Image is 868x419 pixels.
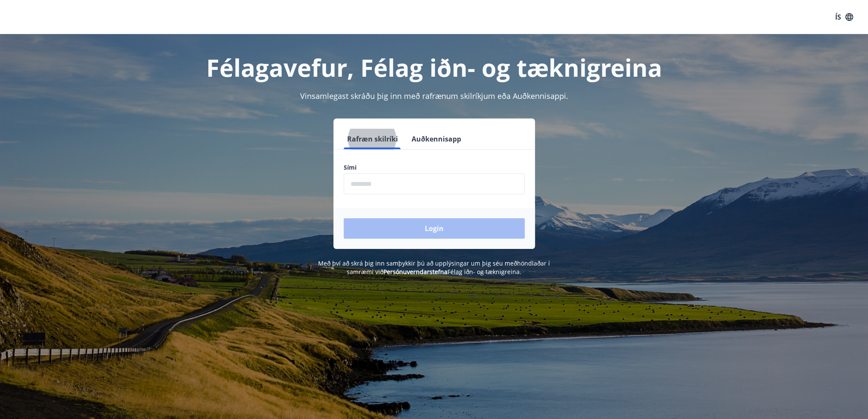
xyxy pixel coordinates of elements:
span: Með því að skrá þig inn samþykkir þú að upplýsingar um þig séu meðhöndlaðar í samræmi við Félag i... [318,259,550,276]
button: Auðkennisapp [408,129,465,149]
label: Sími [344,163,525,172]
button: Rafræn skilríki [344,129,401,149]
button: ÍS [830,9,858,25]
h1: Félagavefur, Félag iðn- og tæknigreina [137,51,731,84]
span: Vinsamlegast skráðu þig inn með rafrænum skilríkjum eða Auðkennisappi. [300,91,568,101]
a: Persónuverndarstefna [383,268,447,276]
